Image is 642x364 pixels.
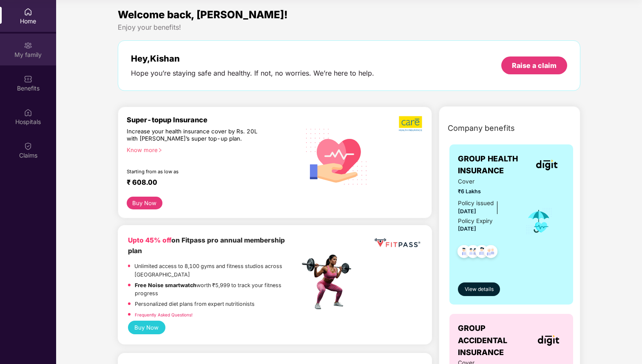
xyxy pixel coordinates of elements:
img: fppp.png [373,235,422,251]
span: Company benefits [448,122,515,134]
span: Cover [458,177,514,186]
b: Upto 45% off [128,236,171,244]
div: Policy issued [458,199,494,208]
img: insurerLogo [536,160,557,170]
img: b5dec4f62d2307b9de63beb79f102df3.png [399,116,423,132]
img: svg+xml;base64,PHN2ZyBpZD0iSG9tZSIgeG1sbnM9Imh0dHA6Ly93d3cudzMub3JnLzIwMDAvc3ZnIiB3aWR0aD0iMjAiIG... [24,8,32,16]
div: ₹ 608.00 [127,178,291,188]
div: Raise a claim [512,61,557,70]
img: svg+xml;base64,PHN2ZyBpZD0iSG9zcGl0YWxzIiB4bWxucz0iaHR0cDovL3d3dy53My5vcmcvMjAwMC9zdmciIHdpZHRoPS... [24,108,32,117]
b: on Fitpass pro annual membership plan [128,236,285,254]
img: svg+xml;base64,PHN2ZyB3aWR0aD0iMjAiIGhlaWdodD0iMjAiIHZpZXdCb3g9IjAgMCAyMCAyMCIgZmlsbD0ibm9uZSIgeG... [24,41,32,50]
span: GROUP ACCIDENTAL INSURANCE [458,322,533,358]
button: Buy Now [127,197,162,209]
div: Increase your health insurance cover by Rs. 20L with [PERSON_NAME]’s super top-up plan. [127,128,263,143]
span: Welcome back, [PERSON_NAME]! [118,8,288,21]
span: [DATE] [458,208,476,214]
div: Enjoy your benefits! [118,23,580,32]
div: Starting from as low as [127,169,264,175]
div: Hope you’re staying safe and healthy. If not, no worries. We’re here to help. [131,69,374,78]
img: insurerLogo [538,335,559,346]
img: svg+xml;base64,PHN2ZyB4bWxucz0iaHR0cDovL3d3dy53My5vcmcvMjAwMC9zdmciIHdpZHRoPSI0OC45MTUiIGhlaWdodD... [463,243,483,263]
img: svg+xml;base64,PHN2ZyB4bWxucz0iaHR0cDovL3d3dy53My5vcmcvMjAwMC9zdmciIHdpZHRoPSI0OC45NDMiIGhlaWdodD... [472,243,492,263]
span: GROUP HEALTH INSURANCE [458,153,529,177]
div: Hey, Kishan [131,54,374,64]
div: Policy Expiry [458,217,493,226]
img: svg+xml;base64,PHN2ZyB4bWxucz0iaHR0cDovL3d3dy53My5vcmcvMjAwMC9zdmciIHhtbG5zOnhsaW5rPSJodHRwOi8vd3... [300,119,374,194]
img: svg+xml;base64,PHN2ZyBpZD0iQ2xhaW0iIHhtbG5zPSJodHRwOi8vd3d3LnczLm9yZy8yMDAwL3N2ZyIgd2lkdGg9IjIwIi... [24,142,32,150]
img: icon [525,207,553,235]
span: View details [465,285,494,293]
span: ₹6 Lakhs [458,187,514,196]
button: Buy Now [128,321,165,334]
span: [DATE] [458,226,476,232]
span: right [158,148,162,152]
strong: Free Noise smartwatch [135,282,196,288]
img: svg+xml;base64,PHN2ZyBpZD0iQmVuZWZpdHMiIHhtbG5zPSJodHRwOi8vd3d3LnczLm9yZy8yMDAwL3N2ZyIgd2lkdGg9Ij... [24,75,32,83]
div: Know more [127,147,295,152]
p: worth ₹5,999 to track your fitness progress [135,281,299,298]
p: Unlimited access to 8,100 gyms and fitness studios across [GEOGRAPHIC_DATA] [134,262,299,279]
div: Super-topup Insurance [127,116,300,124]
img: svg+xml;base64,PHN2ZyB4bWxucz0iaHR0cDovL3d3dy53My5vcmcvMjAwMC9zdmciIHdpZHRoPSI0OC45NDMiIGhlaWdodD... [454,243,474,263]
img: svg+xml;base64,PHN2ZyB4bWxucz0iaHR0cDovL3d3dy53My5vcmcvMjAwMC9zdmciIHdpZHRoPSI0OC45NDMiIGhlaWdodD... [480,243,501,263]
img: fpp.png [299,252,359,312]
button: View details [458,282,500,296]
a: Frequently Asked Questions! [135,312,193,317]
p: Personalized diet plans from expert nutritionists [135,300,255,308]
